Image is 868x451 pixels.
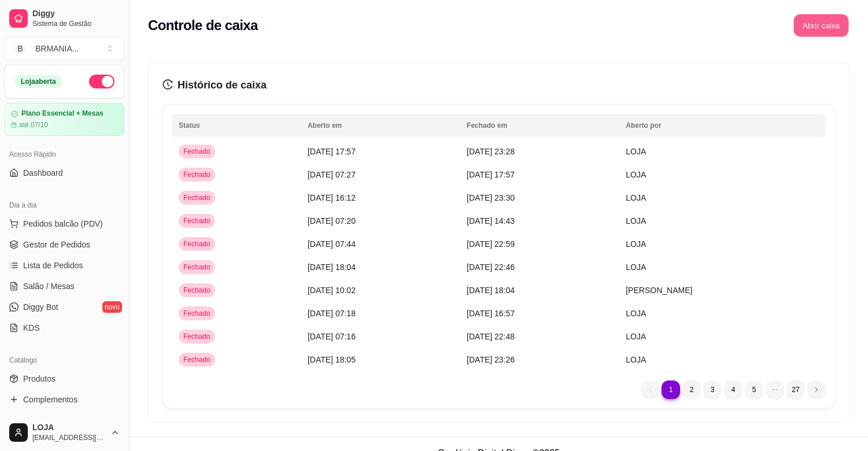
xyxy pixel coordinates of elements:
button: Alterar Status [89,75,114,88]
span: [DATE] 07:18 [308,309,356,318]
span: Sistema de Gestão [32,19,120,28]
span: [DATE] 18:04 [308,263,356,272]
li: dots element [766,380,784,399]
span: Fechado [181,309,213,318]
span: Lista de Pedidos [23,260,83,271]
span: [DATE] 07:27 [308,170,356,179]
span: [EMAIL_ADDRESS][DOMAIN_NAME] [32,433,106,442]
span: Fechado [181,147,213,156]
button: Select a team [5,37,124,60]
a: Complementos [5,390,124,409]
span: B [14,43,26,54]
a: DiggySistema de Gestão [5,5,124,32]
th: Aberto por [619,114,826,137]
h2: Controle de caixa [148,16,258,35]
li: pagination item 4 [724,380,743,399]
span: LOJA [626,263,646,272]
span: [PERSON_NAME] [626,286,692,295]
span: LOJA [626,309,646,318]
a: Gestor de Pedidos [5,235,124,254]
span: history [162,79,173,90]
span: [DATE] 07:44 [308,239,356,249]
button: Pedidos balcão (PDV) [5,215,124,233]
span: LOJA [32,423,106,433]
span: [DATE] 16:57 [467,309,515,318]
span: [DATE] 17:57 [467,170,515,179]
span: Gestor de Pedidos [23,239,90,250]
li: pagination item 3 [703,380,722,399]
li: pagination item 27 [786,380,805,399]
span: [DATE] 07:16 [308,332,356,341]
span: [DATE] 23:26 [467,355,515,364]
span: LOJA [626,239,646,249]
a: Dashboard [5,164,124,182]
li: pagination item 5 [745,380,763,399]
span: LOJA [626,332,646,341]
a: Diggy Botnovo [5,298,124,316]
nav: pagination navigation [635,375,832,405]
div: Acesso Rápido [5,145,124,164]
span: LOJA [626,170,646,179]
span: [DATE] 14:43 [467,216,515,226]
div: BRMANIA ... [35,43,79,54]
div: Catálogo [5,351,124,369]
span: [DATE] 22:48 [467,332,515,341]
span: [DATE] 18:04 [467,286,515,295]
th: Aberto em [301,114,460,137]
span: Dashboard [23,167,63,179]
span: Pedidos balcão (PDV) [23,218,103,230]
article: até 07/10 [19,120,48,130]
div: Loja aberta [14,75,62,88]
span: [DATE] 07:20 [308,216,356,226]
span: Fechado [181,216,213,226]
th: Fechado em [460,114,619,137]
span: Fechado [181,332,213,341]
span: [DATE] 16:12 [308,193,356,202]
li: pagination item 2 [682,380,701,399]
span: Diggy Bot [23,301,58,313]
a: Lista de Pedidos [5,256,124,275]
div: Dia a dia [5,196,124,215]
span: Complementos [23,394,77,405]
button: LOJA[EMAIL_ADDRESS][DOMAIN_NAME] [5,419,124,446]
li: next page button [807,380,826,399]
span: LOJA [626,216,646,226]
h3: Histórico de caixa [162,77,835,93]
span: [DATE] 22:59 [467,239,515,249]
article: Plano Essencial + Mesas [21,109,104,118]
span: Fechado [181,239,213,249]
span: LOJA [626,147,646,156]
a: KDS [5,319,124,337]
span: Fechado [181,263,213,272]
span: LOJA [626,355,646,364]
span: Diggy [32,9,120,19]
span: Fechado [181,286,213,295]
li: pagination item 1 active [662,380,680,399]
span: [DATE] 22:46 [467,263,515,272]
span: [DATE] 10:02 [308,286,356,295]
th: Status [172,114,301,137]
span: [DATE] 23:30 [467,193,515,202]
span: KDS [23,322,40,334]
button: Abrir caixa [793,14,848,37]
span: Fechado [181,170,213,179]
a: Plano Essencial + Mesasaté 07/10 [5,103,124,136]
span: [DATE] 17:57 [308,147,356,156]
span: Fechado [181,355,213,364]
span: LOJA [626,193,646,202]
span: Salão / Mesas [23,280,75,292]
a: Salão / Mesas [5,277,124,295]
a: Produtos [5,369,124,388]
span: Produtos [23,373,56,385]
span: [DATE] 23:28 [467,147,515,156]
span: Fechado [181,193,213,202]
span: [DATE] 18:05 [308,355,356,364]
